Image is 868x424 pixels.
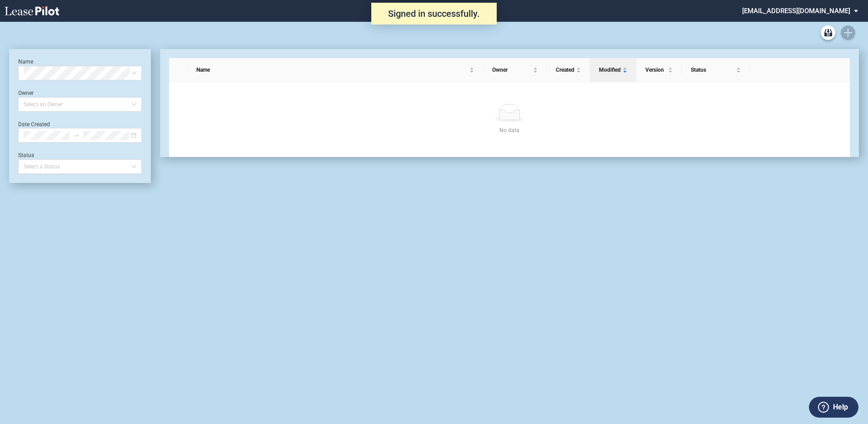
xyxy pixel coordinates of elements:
[809,397,858,418] button: Help
[73,132,80,138] span: to
[636,58,682,82] th: Version
[196,65,468,74] span: Name
[371,3,497,25] div: Signed in successfully.
[73,132,80,138] span: swap-right
[590,58,636,82] th: Modified
[18,59,33,65] label: Name
[645,65,666,74] span: Version
[18,152,34,158] label: Status
[187,58,483,82] th: Name
[483,58,547,82] th: Owner
[18,90,34,96] label: Owner
[492,65,531,74] span: Owner
[682,58,750,82] th: Status
[833,401,848,413] label: Help
[180,126,839,135] div: No data
[556,65,574,74] span: Created
[18,121,50,128] label: Date Created
[821,25,835,40] a: Archive
[691,65,734,74] span: Status
[599,65,621,74] span: Modified
[547,58,590,82] th: Created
